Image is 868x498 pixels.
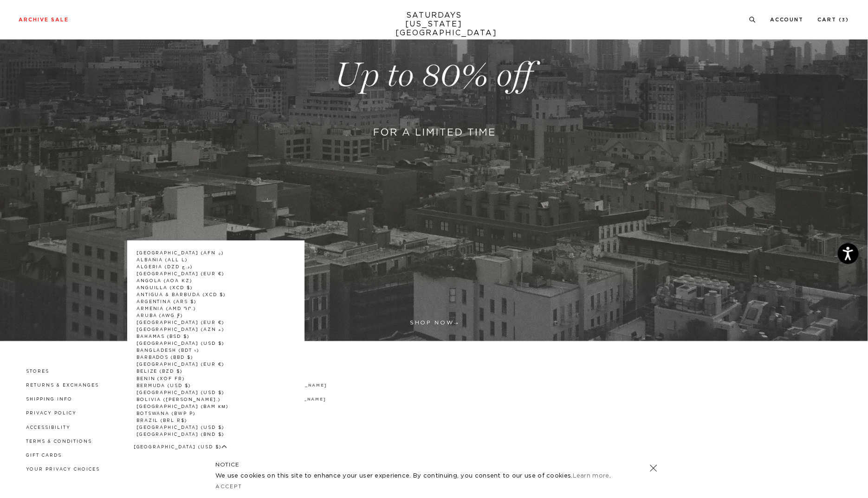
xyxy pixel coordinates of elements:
a: Cart (3) [818,17,849,22]
a: [GEOGRAPHIC_DATA] (BAM КМ) [136,405,228,409]
small: 3 [842,18,846,22]
a: [PERSON_NAME][EMAIL_ADDRESS][DOMAIN_NAME] [173,383,327,388]
a: Accept [215,484,242,489]
a: [PERSON_NAME][EMAIL_ADDRESS][DOMAIN_NAME] [172,397,326,401]
a: Bulgaria (BGN лв.) [136,440,199,444]
a: Anguilla (XCD $) [136,286,193,290]
h5: NOTICE [215,460,653,469]
a: Bangladesh (BDT ৳) [136,349,200,353]
a: [GEOGRAPHIC_DATA] (EUR €) [136,321,225,325]
a: SATURDAYS[US_STATE][GEOGRAPHIC_DATA] [396,11,473,38]
a: Learn more [573,473,609,479]
a: Terms & Conditions [26,440,92,444]
a: Account [770,17,804,22]
a: Brazil (BRL R$) [136,419,188,423]
a: Your privacy choices [26,467,100,472]
a: Benin (XOF Fr) [136,377,185,381]
a: Botswana (BWP P) [136,412,196,416]
a: Accessibility [26,426,71,430]
a: Armenia (AMD դր.) [136,307,196,311]
a: [GEOGRAPHIC_DATA] (USD $) [136,342,225,346]
a: [GEOGRAPHIC_DATA] (USD $) [136,426,225,430]
a: [GEOGRAPHIC_DATA] (USD $) [136,391,225,395]
a: Algeria (DZD د.ج) [136,265,193,269]
a: Albania (ALL L) [136,258,188,262]
a: Argentina (ARS $) [136,300,197,304]
a: [GEOGRAPHIC_DATA] (AZN ₼) [136,328,225,332]
a: Shipping Info [26,397,72,401]
button: [GEOGRAPHIC_DATA] (USD $) [134,444,227,451]
p: We use cookies on this site to enhance your user experience. By continuing, you consent to our us... [215,472,620,481]
a: Gift Cards [26,453,62,458]
a: Belize (BZD $) [136,369,183,374]
a: Stores [26,369,49,374]
a: Bolivia ([PERSON_NAME].) [136,398,221,402]
a: [GEOGRAPHIC_DATA] (AFN ؋) [136,251,224,255]
a: Angola (AOA Kz) [136,279,193,283]
a: Bahamas (BSD $) [136,335,190,339]
a: Privacy Policy [26,411,77,415]
a: Antigua & Barbuda (XCD $) [136,293,226,297]
a: Barbados (BBD $) [136,356,194,360]
a: Returns & Exchanges [26,383,99,388]
a: Aruba (AWG ƒ) [136,314,183,318]
a: [GEOGRAPHIC_DATA] (BND $) [136,433,225,437]
a: Bermuda (USD $) [136,384,191,388]
a: [GEOGRAPHIC_DATA] (EUR €) [136,362,225,367]
a: [GEOGRAPHIC_DATA] (EUR €) [136,272,225,276]
a: Archive Sale [19,17,69,22]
